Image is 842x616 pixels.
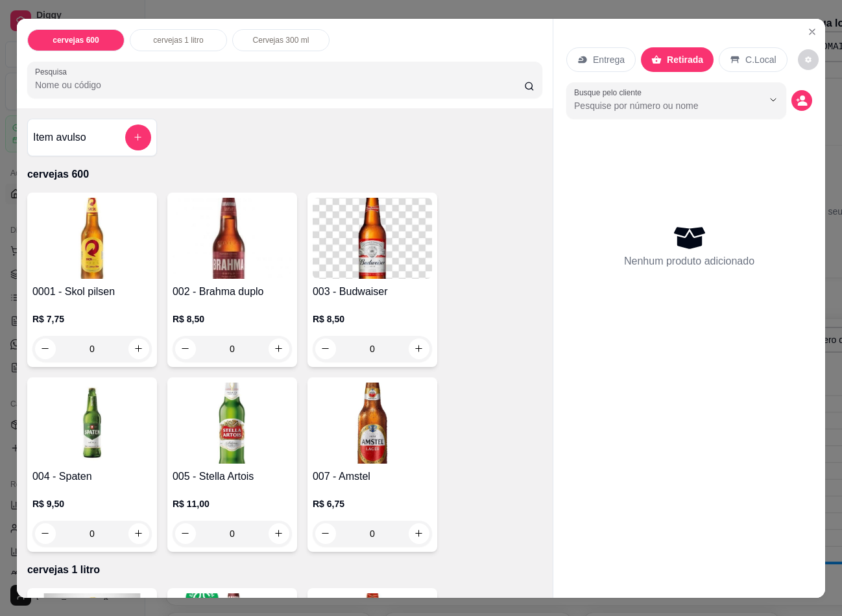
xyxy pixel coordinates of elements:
h4: 007 - Amstel [313,469,432,484]
p: R$ 9,50 [32,497,152,510]
p: cervejas 600 [27,167,542,182]
label: Pesquisa [35,66,71,77]
input: Pesquisa [35,78,524,91]
button: decrease-product-quantity [35,523,56,544]
button: increase-product-quantity [128,523,149,544]
img: product-image [32,198,152,279]
p: Entrega [593,53,625,66]
img: product-image [313,383,432,464]
h4: Item avulso [33,130,86,145]
p: Retirada [667,53,703,66]
button: Close [802,21,823,42]
button: increase-product-quantity [409,523,429,544]
h4: 002 - Brahma duplo [173,284,292,300]
p: R$ 8,50 [173,313,292,326]
input: Busque pelo cliente [574,99,742,112]
button: decrease-product-quantity [791,90,812,111]
button: add-separate-item [125,124,151,150]
button: increase-product-quantity [269,338,289,359]
p: R$ 7,75 [32,313,152,326]
p: cervejas 1 litro [27,562,542,578]
h4: 005 - Stella Artois [173,469,292,484]
button: increase-product-quantity [128,338,149,359]
p: cervejas 600 [53,35,99,45]
img: product-image [32,383,152,464]
label: Busque pelo cliente [574,87,646,98]
h4: 003 - Budwaiser [313,284,432,300]
button: Show suggestions [763,89,784,110]
button: decrease-product-quantity [35,338,56,359]
button: decrease-product-quantity [315,523,336,544]
p: R$ 8,50 [313,313,432,326]
p: Nenhum produto adicionado [624,254,754,269]
img: product-image [173,383,292,464]
p: Cervejas 300 ml [253,35,309,45]
img: product-image [173,198,292,279]
button: increase-product-quantity [269,523,289,544]
img: product-image [313,198,432,279]
h4: 0001 - Skol pilsen [32,284,152,300]
h4: 004 - Spaten [32,469,152,484]
p: R$ 6,75 [313,497,432,510]
button: decrease-product-quantity [175,338,196,359]
p: R$ 11,00 [173,497,292,510]
p: C.Local [745,53,776,66]
p: cervejas 1 litro [153,35,203,45]
button: increase-product-quantity [409,338,429,359]
button: decrease-product-quantity [798,49,819,70]
button: decrease-product-quantity [315,338,336,359]
button: decrease-product-quantity [175,523,196,544]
